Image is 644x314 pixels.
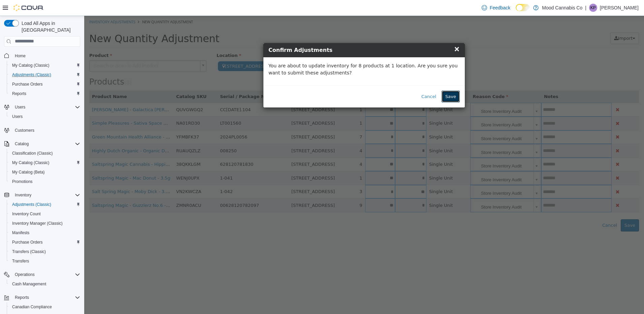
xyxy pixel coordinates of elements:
button: Adjustments (Classic) [7,70,83,80]
button: Cash Management [7,279,83,289]
a: Transfers [9,257,32,265]
span: My Catalog (Classic) [9,159,80,167]
span: KP [590,4,596,12]
span: Home [12,52,80,60]
span: Inventory [15,192,31,198]
a: My Catalog (Beta) [9,168,47,176]
a: My Catalog (Classic) [9,61,52,69]
button: Users [1,102,83,112]
p: | [585,4,586,12]
span: Transfers [9,257,80,265]
span: My Catalog (Beta) [9,168,80,176]
a: Transfers (Classic) [9,248,49,256]
button: Reports [7,89,83,98]
a: Manifests [9,229,32,237]
span: Promotions [9,178,80,186]
p: You are about to update inventory for 8 products at 1 location. Are you sure you want to submit t... [184,46,376,61]
span: Purchase Orders [9,238,80,246]
button: Reports [1,293,83,302]
button: Manifests [7,228,83,238]
span: Transfers (Classic) [12,249,46,254]
span: Reports [9,90,80,98]
a: Purchase Orders [9,238,45,246]
span: Classification (Classic) [9,149,80,157]
a: Home [12,52,28,60]
span: Cash Management [12,281,46,287]
button: Promotions [7,177,83,186]
input: Dark Mode [516,4,530,11]
a: Classification (Classic) [9,149,56,157]
a: My Catalog (Classic) [9,159,52,167]
button: Canadian Compliance [7,302,83,312]
span: Promotions [12,179,33,184]
span: Reports [12,293,80,302]
span: Home [15,53,26,59]
button: Users [7,112,83,121]
span: Classification (Classic) [12,151,53,156]
span: Canadian Compliance [9,303,80,311]
span: Users [12,114,23,119]
span: Adjustments (Classic) [9,200,80,209]
button: My Catalog (Classic) [7,158,83,167]
button: Transfers (Classic) [7,247,83,256]
button: Save [357,75,376,87]
a: Reports [9,90,29,98]
img: Cova [13,4,44,11]
span: My Catalog (Classic) [9,61,80,69]
a: Cash Management [9,280,49,288]
span: Reports [12,91,26,96]
span: Cash Management [9,280,80,288]
span: Users [12,103,80,111]
a: Adjustments (Classic) [9,71,54,79]
span: Purchase Orders [12,240,43,245]
button: Transfers [7,256,83,266]
div: Kirsten Power [589,4,597,12]
button: Inventory [12,191,34,199]
span: Transfers (Classic) [9,248,80,256]
span: Operations [12,271,80,279]
button: Inventory Manager (Classic) [7,219,83,228]
button: Operations [12,271,37,279]
button: Home [1,51,83,61]
span: Users [15,104,25,110]
button: My Catalog (Classic) [7,61,83,70]
button: My Catalog (Beta) [7,167,83,177]
p: Mood Cannabis Co [542,4,582,12]
span: Purchase Orders [12,82,43,87]
span: Inventory [12,191,80,199]
span: Purchase Orders [9,80,80,88]
a: Purchase Orders [9,80,45,88]
span: Catalog [12,140,80,148]
button: Operations [1,270,83,279]
a: Adjustments (Classic) [9,200,54,209]
button: Purchase Orders [7,238,83,247]
span: Adjustments (Classic) [12,72,51,77]
span: Manifests [9,229,80,237]
span: Adjustments (Classic) [12,202,51,207]
button: Purchase Orders [7,80,83,89]
span: Customers [15,128,34,133]
button: Customers [1,125,83,135]
span: Inventory Manager (Classic) [12,221,63,226]
button: Inventory [1,190,83,200]
a: Inventory Count [9,210,43,218]
span: My Catalog (Beta) [12,169,45,175]
span: Customers [12,126,80,134]
span: Transfers [12,258,29,264]
button: Users [12,103,28,111]
span: Inventory Count [9,210,80,218]
span: Adjustments (Classic) [9,71,80,79]
span: Feedback [490,4,510,11]
span: Users [9,113,80,121]
a: Feedback [479,1,513,14]
button: Reports [12,293,32,302]
span: Reports [15,295,29,300]
button: Inventory Count [7,209,83,219]
span: My Catalog (Classic) [12,63,50,68]
p: [PERSON_NAME] [600,4,639,12]
span: Inventory Manager (Classic) [9,219,80,227]
span: Operations [15,272,35,277]
span: My Catalog (Classic) [12,160,50,165]
button: Cancel [333,75,356,87]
